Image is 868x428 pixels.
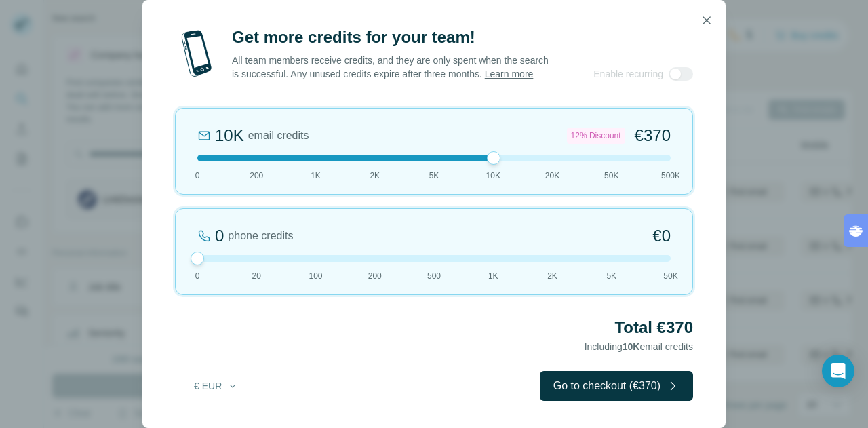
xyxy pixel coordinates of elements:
[215,225,224,247] div: 0
[370,170,380,182] span: 2K
[250,170,263,182] span: 200
[652,225,671,247] span: €0
[547,270,557,282] span: 2K
[175,317,693,338] h2: Total €370
[635,125,671,147] span: €370
[427,270,441,282] span: 500
[195,270,200,282] span: 0
[368,270,382,282] span: 200
[623,341,640,352] span: 10K
[606,270,616,282] span: 5K
[232,54,550,81] p: All team members receive credits, and they are only spent when the search is successful. Any unus...
[248,128,309,144] span: email credits
[486,170,500,182] span: 10K
[215,125,244,147] div: 10K
[585,341,693,352] span: Including email credits
[228,228,293,244] span: phone credits
[485,69,534,79] a: Learn more
[663,270,677,282] span: 50K
[175,26,218,81] img: mobile-phone
[252,270,261,282] span: 20
[429,170,439,182] span: 5K
[311,170,321,182] span: 1K
[822,355,854,387] div: Open Intercom Messenger
[593,67,663,81] span: Enable recurring
[195,170,200,182] span: 0
[567,128,625,144] div: 12% Discount
[545,170,559,182] span: 20K
[540,371,693,401] button: Go to checkout (€370)
[661,170,680,182] span: 500K
[604,170,618,182] span: 50K
[488,270,498,282] span: 1K
[184,374,248,398] button: € EUR
[309,270,322,282] span: 100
